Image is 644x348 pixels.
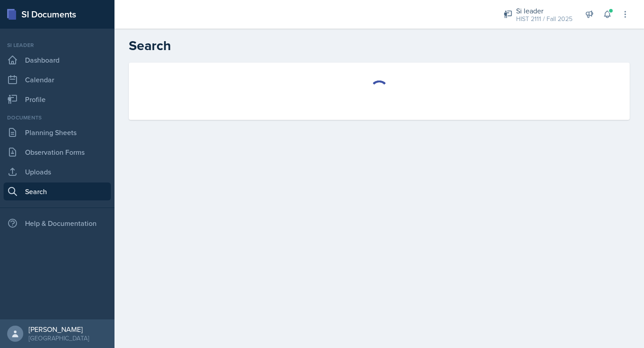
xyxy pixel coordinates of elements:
[29,334,89,343] div: [GEOGRAPHIC_DATA]
[4,51,111,69] a: Dashboard
[4,41,111,49] div: Si leader
[4,114,111,122] div: Documents
[4,143,111,161] a: Observation Forms
[4,163,111,181] a: Uploads
[516,14,572,24] div: HIST 2111 / Fall 2025
[129,38,630,54] h2: Search
[4,214,111,232] div: Help & Documentation
[516,5,572,16] div: Si leader
[29,325,89,334] div: [PERSON_NAME]
[4,123,111,141] a: Planning Sheets
[4,71,111,89] a: Calendar
[4,182,111,200] a: Search
[4,90,111,108] a: Profile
